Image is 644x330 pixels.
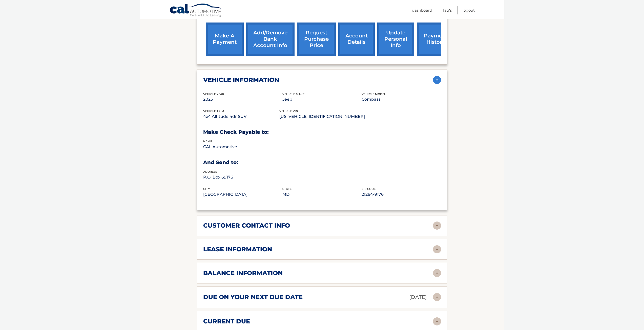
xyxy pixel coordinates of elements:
h2: lease information [203,246,272,253]
span: city [203,187,210,191]
span: state [282,187,292,191]
p: 2023 [203,96,282,103]
h2: customer contact info [203,222,290,229]
p: P.O. Box 69176 [203,174,282,181]
img: accordion-active.svg [433,76,441,84]
p: [DATE] [409,293,427,302]
a: Dashboard [412,6,432,14]
span: vehicle model [362,92,386,96]
p: 4x4 Altitude 4dr SUV [203,113,279,120]
h2: current due [203,318,250,325]
p: CAL Automotive [203,143,282,150]
a: payment history [417,23,455,56]
img: accordion-rest.svg [433,293,441,301]
a: update personal info [377,23,414,56]
span: address [203,170,217,173]
a: FAQ's [443,6,452,14]
p: [US_VEHICLE_IDENTIFICATION_NUMBER] [279,113,365,120]
span: vehicle trim [203,109,224,113]
span: vehicle make [282,92,304,96]
h2: balance information [203,269,283,277]
a: Cal Automotive [170,3,223,18]
a: Add/Remove bank account info [246,23,295,56]
h3: And Send to: [203,159,441,166]
p: [GEOGRAPHIC_DATA] [203,191,282,198]
span: vehicle Year [203,92,224,96]
img: accordion-rest.svg [433,222,441,230]
p: Jeep [282,96,362,103]
a: make a payment [206,23,244,56]
p: 21264-9176 [362,191,441,198]
h2: due on your next due date [203,293,303,301]
a: Logout [463,6,475,14]
span: name [203,140,212,143]
a: account details [338,23,375,56]
img: accordion-rest.svg [433,269,441,277]
span: vehicle vin [279,109,298,113]
a: request purchase price [297,23,336,56]
span: zip code [362,187,376,191]
p: Compass [362,96,441,103]
p: MD [282,191,362,198]
h2: vehicle information [203,76,279,84]
img: accordion-rest.svg [433,317,441,325]
img: accordion-rest.svg [433,245,441,253]
h3: Make Check Payable to: [203,129,441,135]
